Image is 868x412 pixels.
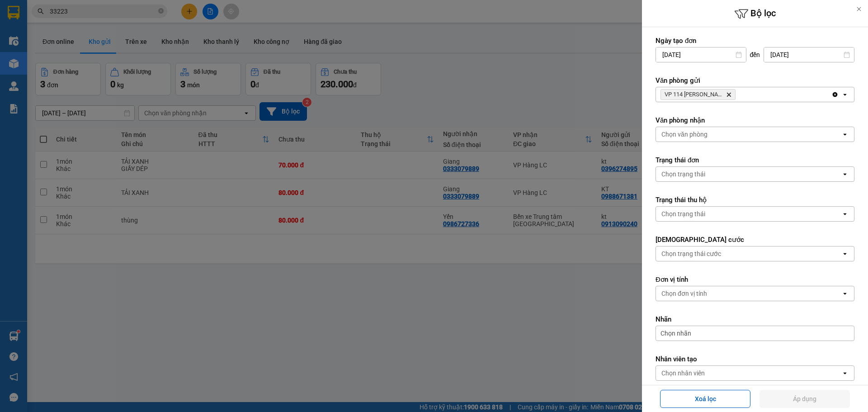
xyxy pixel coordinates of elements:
[660,329,691,338] span: Chọn nhãn
[726,92,731,97] svg: Delete
[656,275,854,284] label: Đơn vị tính
[661,170,705,179] div: Chọn trạng thái
[656,156,854,165] label: Trạng thái đơn
[661,130,708,139] div: Chọn văn phòng
[656,355,854,364] label: Nhân viên tạo
[661,249,721,258] div: Chọn trạng thái cước
[656,36,854,45] label: Ngày tạo đơn
[831,91,839,98] svg: Clear all
[656,315,854,324] label: Nhãn
[841,210,849,218] svg: open
[656,47,746,62] input: Select a date.
[841,369,849,377] svg: open
[737,90,738,99] input: Selected VP 114 Trần Nhật Duật.
[656,76,854,85] label: Văn phòng gửi
[660,390,750,408] button: Xoá lọc
[656,116,854,125] label: Văn phòng nhận
[661,369,705,378] div: Chọn nhân viên
[750,50,760,59] span: đến
[660,89,736,100] span: VP 114 Trần Nhật Duật, close by backspace
[764,47,854,62] input: Select a date.
[841,170,849,178] svg: open
[665,91,722,98] span: VP 114 Trần Nhật Duật
[759,390,850,408] button: Áp dụng
[841,250,849,257] svg: open
[661,289,707,298] div: Chọn đơn vị tính
[841,131,849,138] svg: open
[661,209,705,218] div: Chọn trạng thái
[642,7,868,21] h6: Bộ lọc
[841,290,849,297] svg: open
[841,91,849,98] svg: open
[656,235,854,244] label: [DEMOGRAPHIC_DATA] cước
[656,195,854,204] label: Trạng thái thu hộ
